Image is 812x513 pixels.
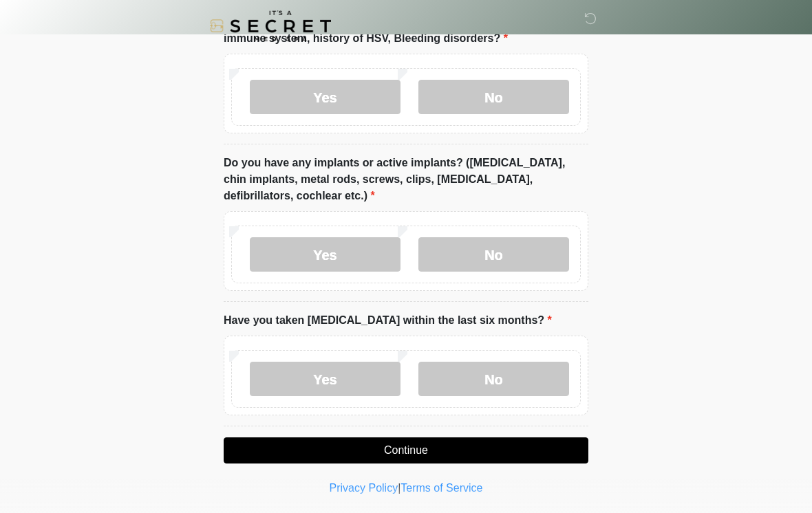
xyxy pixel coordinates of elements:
[418,80,569,114] label: No
[210,10,331,41] img: It's A Secret Med Spa Logo
[418,362,569,396] label: No
[224,437,588,463] button: Continue
[418,237,569,272] label: No
[250,80,400,114] label: Yes
[250,237,400,272] label: Yes
[224,312,552,329] label: Have you taken [MEDICAL_DATA] within the last six months?
[398,482,400,494] a: |
[400,482,482,494] a: Terms of Service
[330,482,398,494] a: Privacy Policy
[224,155,588,204] label: Do you have any implants or active implants? ([MEDICAL_DATA], chin implants, metal rods, screws, ...
[250,362,400,396] label: Yes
